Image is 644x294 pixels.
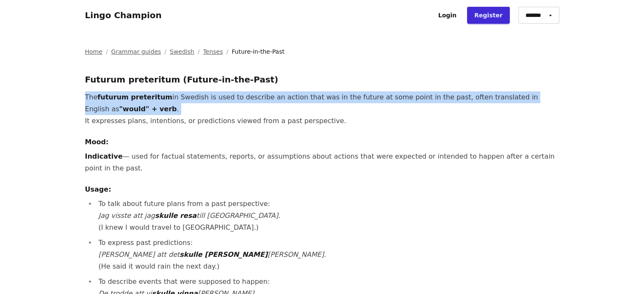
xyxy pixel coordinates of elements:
em: [PERSON_NAME] att det [PERSON_NAME]. [99,250,326,258]
span: / [106,47,108,56]
a: Register [467,7,510,24]
a: Home [85,47,102,56]
strong: Indicative [85,152,123,160]
a: Swedish [170,47,194,56]
strong: futurum preteritum [97,93,172,101]
strong: skulle [PERSON_NAME] [180,250,268,258]
a: Login [431,7,464,24]
p: — used for factual statements, reports, or assumptions about actions that were expected or intend... [85,151,559,174]
span: / [164,47,166,56]
a: Grammar guides [111,47,161,56]
span: / [198,47,200,56]
li: To express past predictions: (He said it would rain the next day.) [96,237,559,272]
strong: skulle resa [155,212,196,220]
h3: Futurum preteritum (Future-in-the-Past) [85,73,559,86]
h4: Mood: [85,137,559,147]
li: To talk about future plans from a past perspective: (I knew I would travel to [GEOGRAPHIC_DATA].) [96,198,559,234]
strong: "would" + verb [119,105,177,113]
nav: Breadcrumb [85,47,559,56]
a: Lingo Champion [85,10,162,20]
h4: Usage: [85,184,559,195]
span: Future-in-the-Past [232,47,285,56]
em: Jag visste att jag till [GEOGRAPHIC_DATA]. [99,212,280,220]
span: / [226,47,228,56]
p: The in Swedish is used to describe an action that was in the future at some point in the past, of... [85,91,559,127]
a: Tenses [203,47,223,56]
